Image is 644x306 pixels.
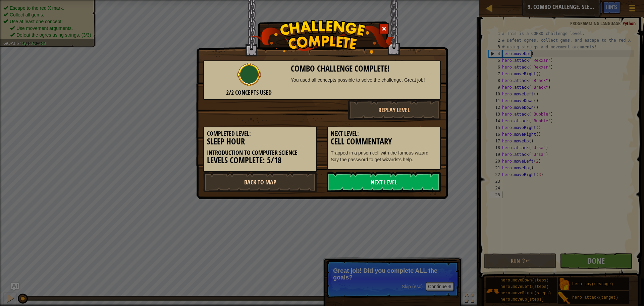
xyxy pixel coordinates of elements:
button: Replay Level [348,100,441,120]
div: You used all concepts possible to solve the challenge. Great job! [291,77,425,83]
h3: Levels Complete: 5/18 [207,156,313,165]
h5: Completed Level: [207,130,313,137]
h5: Next Level: [331,130,437,137]
img: combo_complete.png [237,63,261,86]
img: challenge_complete.png [250,20,394,54]
h3: Combo Challenge Complete! [291,64,425,73]
h5: Introduction to Computer Science [207,149,313,156]
p: Trapped in a prison cell with the famous wizard! Say the password to get wizards's help. [331,149,437,163]
a: Back to Map [203,172,317,192]
h3: Sleep Hour [207,137,313,146]
h5: 2/2 Concepts Used [212,89,286,96]
a: Next Level [327,172,441,192]
h3: Cell Commentary [331,137,437,146]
